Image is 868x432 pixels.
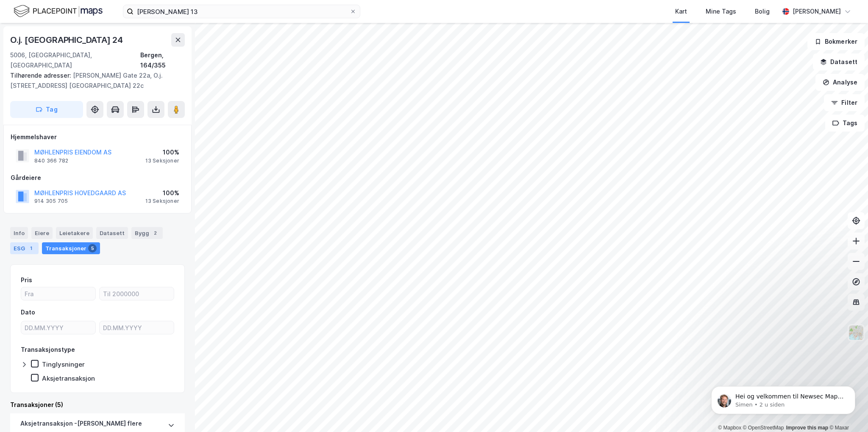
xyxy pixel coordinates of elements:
div: 914 305 705 [34,198,68,205]
a: OpenStreetMap [743,425,784,431]
div: O.j. [GEOGRAPHIC_DATA] 24 [10,33,125,47]
button: Tag [10,101,83,118]
div: 13 Seksjoner [145,198,179,205]
button: Analyse [815,74,865,91]
button: Filter [824,94,865,111]
a: Mapbox [718,425,741,431]
img: logo.f888ab2527a4732fd821a326f86c7f29.svg [14,4,103,19]
div: ESG [10,242,39,254]
div: Dato [21,307,35,317]
div: Transaksjoner [42,242,100,254]
input: Fra [21,287,95,300]
button: Bokmerker [807,33,865,50]
div: Info [10,227,28,239]
a: Improve this map [786,425,828,431]
div: 840 366 782 [34,157,68,164]
div: Tinglysninger [42,360,85,368]
div: Eiere [31,227,53,239]
div: Bygg [131,227,163,239]
img: Z [848,325,864,341]
div: Transaksjoner (5) [10,400,185,410]
div: Bergen, 164/355 [140,50,185,70]
div: Aksjetransaksjon [42,374,95,382]
iframe: Intercom notifications melding [698,368,868,428]
div: 5 [88,244,97,252]
div: Gårdeiere [11,173,184,183]
div: [PERSON_NAME] [793,6,841,17]
input: DD.MM.YYYY [100,321,174,334]
div: 1 [27,244,35,252]
button: Datasett [813,53,865,70]
div: Kart [675,6,687,17]
div: 100% [145,188,179,198]
div: 5006, [GEOGRAPHIC_DATA], [GEOGRAPHIC_DATA] [10,50,140,70]
input: DD.MM.YYYY [21,321,95,334]
button: Tags [825,115,865,132]
div: 13 Seksjoner [145,157,179,164]
div: Pris [21,275,32,285]
div: Aksjetransaksjon - [PERSON_NAME] flere [20,418,142,432]
div: 100% [145,147,179,157]
div: 2 [151,229,159,237]
div: Transaksjonstype [21,345,75,355]
div: Datasett [96,227,128,239]
input: Søk på adresse, matrikkel, gårdeiere, leietakere eller personer [134,5,350,18]
div: Mine Tags [706,6,736,17]
span: Tilhørende adresser: [10,72,73,79]
div: Hjemmelshaver [11,132,184,142]
div: Bolig [755,6,770,17]
div: [PERSON_NAME] Gate 22a, O.j. [STREET_ADDRESS] [GEOGRAPHIC_DATA] 22c [10,70,178,91]
div: Leietakere [56,227,93,239]
input: Til 2000000 [100,287,174,300]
